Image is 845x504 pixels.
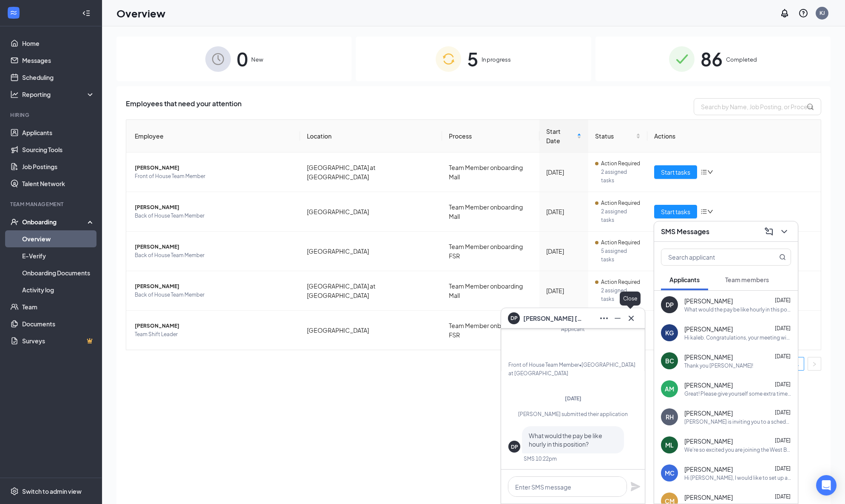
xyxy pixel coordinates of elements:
[665,385,674,393] div: AM
[726,55,757,64] span: Completed
[237,44,248,74] span: 0
[816,475,836,496] div: Open Intercom Messenger
[595,131,634,141] span: Status
[482,55,511,64] span: In progress
[442,311,539,350] td: Team Member onboarding FSR
[9,8,18,17] svg: WorkstreamLogo
[626,313,636,323] svg: Cross
[700,169,707,176] span: bars
[684,334,791,341] div: Hi kaleb. Congratulations, your meeting with [DEMOGRAPHIC_DATA]-fil-A for Back of House Team Memb...
[661,249,762,265] input: Search applicant
[561,325,585,334] div: Applicant
[135,172,293,181] span: Front of House Team Member
[780,8,790,18] svg: Notifications
[529,432,602,448] span: What would the pay be like hourly in this position?
[546,246,581,256] div: [DATE]
[10,487,19,496] svg: Settings
[694,98,821,115] input: Search by Name, Job Posting, or Process
[22,315,95,332] a: Documents
[764,227,774,237] svg: ComposeMessage
[611,311,624,325] button: Minimize
[808,357,821,371] li: Next Page
[684,306,791,313] div: What would the pay be like hourly in this position?
[700,44,723,74] span: 86
[135,164,293,172] span: [PERSON_NAME]
[777,225,791,238] button: ChevronDown
[630,481,641,492] svg: Plane
[300,192,442,232] td: [GEOGRAPHIC_DATA]
[22,35,95,52] a: Home
[524,455,557,462] div: SMS 10:22pm
[661,167,690,177] span: Start tasks
[819,9,825,17] div: KJ
[725,276,769,283] span: Team members
[666,300,674,309] div: DP
[684,493,733,501] span: [PERSON_NAME]
[775,493,791,500] span: [DATE]
[601,278,640,286] span: Action Required
[588,120,647,153] th: Status
[661,227,709,236] h3: SMS Messages
[546,286,581,295] div: [DATE]
[523,314,583,323] span: [PERSON_NAME] [PERSON_NAME]
[116,6,165,20] h1: Overview
[508,361,638,378] div: Front of House Team Member • [GEOGRAPHIC_DATA] at [GEOGRAPHIC_DATA]
[10,201,93,208] div: Team Management
[442,120,539,153] th: Process
[684,297,733,305] span: [PERSON_NAME]
[135,291,293,299] span: Back of House Team Member
[10,111,93,119] div: Hiring
[684,465,733,473] span: [PERSON_NAME]
[22,52,95,69] a: Messages
[684,446,791,453] div: We're so excited you are joining the West Boca [DEMOGRAPHIC_DATA]-fil-Ateam ! Do you know anyone ...
[624,311,638,325] button: Cross
[775,465,791,472] span: [DATE]
[684,474,791,481] div: Hi [PERSON_NAME], I would like to set up an in person interview with Asia at the mall location. P...
[22,487,82,496] div: Switch to admin view
[565,395,581,402] span: [DATE]
[684,362,753,369] div: Thank you [PERSON_NAME]!
[601,238,640,247] span: Action Required
[775,297,791,303] span: [DATE]
[666,413,674,421] div: RH
[654,205,697,218] button: Start tasks
[22,175,95,192] a: Talent Network
[135,243,293,251] span: [PERSON_NAME]
[684,353,733,361] span: [PERSON_NAME]
[467,44,478,74] span: 5
[10,90,19,99] svg: Analysis
[22,298,95,315] a: Team
[135,212,293,220] span: Back of House Team Member
[684,437,733,445] span: [PERSON_NAME]
[684,409,733,417] span: [PERSON_NAME]
[661,207,690,216] span: Start tasks
[601,168,640,185] span: 2 assigned tasks
[546,127,575,145] span: Start Date
[10,218,19,226] svg: UserCheck
[601,159,640,168] span: Action Required
[442,271,539,311] td: Team Member onboarding Mall
[707,209,713,215] span: down
[135,330,293,339] span: Team Shift Leader
[647,120,821,153] th: Actions
[22,230,95,247] a: Overview
[126,120,300,153] th: Employee
[135,322,293,330] span: [PERSON_NAME]
[22,90,95,99] div: Reporting
[22,141,95,158] a: Sourcing Tools
[812,362,817,367] span: right
[775,409,791,416] span: [DATE]
[601,199,640,207] span: Action Required
[665,441,674,449] div: ML
[775,353,791,360] span: [DATE]
[22,124,95,141] a: Applicants
[775,381,791,388] span: [DATE]
[669,276,700,283] span: Applicants
[684,381,733,389] span: [PERSON_NAME]
[22,247,95,264] a: E-Verify
[601,207,640,224] span: 2 assigned tasks
[300,153,442,192] td: [GEOGRAPHIC_DATA] at [GEOGRAPHIC_DATA]
[300,120,442,153] th: Location
[546,167,581,177] div: [DATE]
[700,208,707,215] span: bars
